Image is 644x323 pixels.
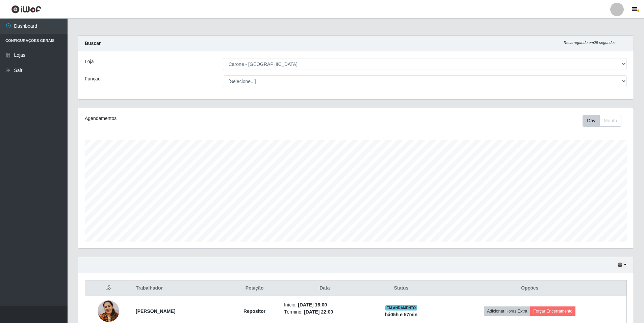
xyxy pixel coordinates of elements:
[583,115,600,127] button: Day
[85,58,94,65] label: Loja
[136,308,175,314] strong: [PERSON_NAME]
[530,306,575,316] button: Forçar Encerramento
[564,41,619,45] i: Recarregando em 29 segundos...
[369,280,433,296] th: Status
[229,280,280,296] th: Posição
[385,305,417,310] span: EM ANDAMENTO
[85,41,101,46] strong: Buscar
[243,308,265,314] strong: Repositor
[433,280,626,296] th: Opções
[132,280,229,296] th: Trabalhador
[85,75,101,82] label: Função
[583,115,621,127] div: First group
[284,301,365,308] li: Início:
[11,5,41,14] img: CoreUI Logo
[298,302,327,307] time: [DATE] 16:00
[599,115,621,127] button: Month
[484,306,530,316] button: Adicionar Horas Extra
[385,312,418,317] strong: há 05 h e 57 min
[284,308,365,316] li: Término:
[304,309,333,315] time: [DATE] 22:00
[85,115,305,122] div: Agendamentos
[583,115,627,127] div: Toolbar with button groups
[280,280,369,296] th: Data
